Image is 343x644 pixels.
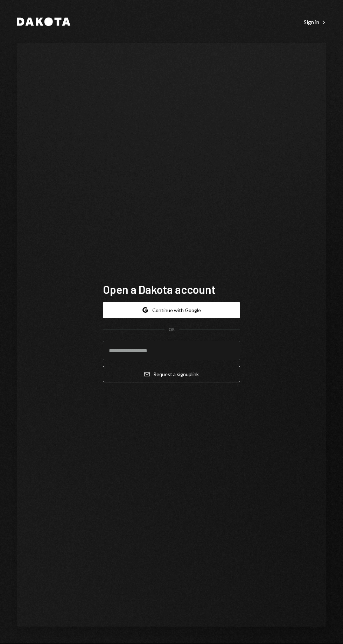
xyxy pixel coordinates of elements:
button: Request a signuplink [103,366,240,382]
div: OR [169,327,175,333]
div: Sign in [304,19,326,26]
h1: Open a Dakota account [103,282,240,296]
button: Continue with Google [103,302,240,318]
a: Sign in [304,18,326,26]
